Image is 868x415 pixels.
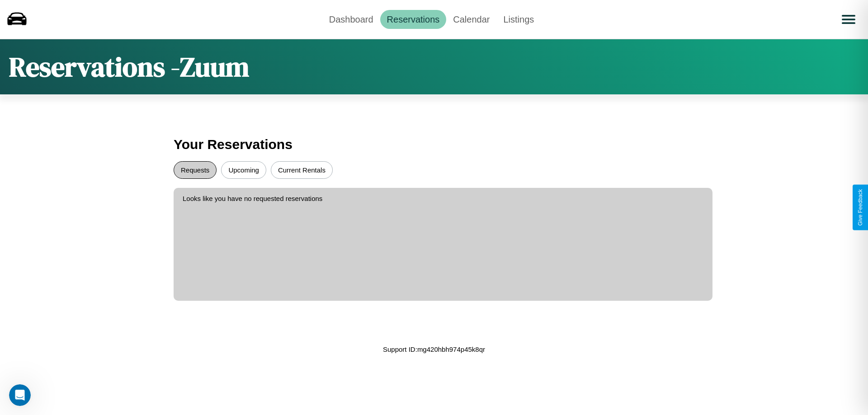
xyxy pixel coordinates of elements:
h3: Your Reservations [174,132,694,157]
button: Current Rentals [271,161,333,179]
a: Reservations [380,10,447,29]
button: Upcoming [221,161,266,179]
button: Open menu [836,7,861,32]
a: Dashboard [322,10,380,29]
a: Calendar [446,10,496,29]
p: Looks like you have no requested reservations [183,192,703,205]
p: Support ID: mg420hbh974p45k8qr [383,343,485,355]
button: Requests [174,161,217,179]
iframe: Intercom live chat [9,384,31,406]
h1: Reservations - Zuum [9,48,249,85]
a: Listings [496,10,541,29]
div: Give Feedback [857,189,863,226]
